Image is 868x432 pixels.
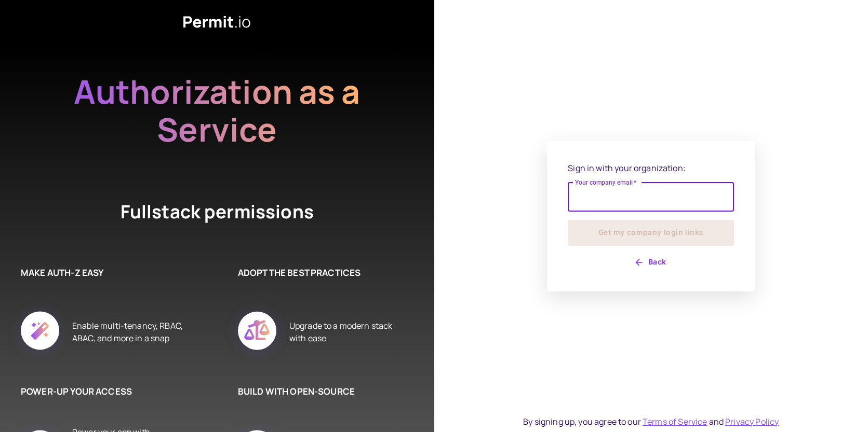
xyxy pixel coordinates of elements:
[568,162,734,174] p: Sign in with your organization:
[41,73,394,148] h2: Authorization as a Service
[568,254,734,271] button: Back
[82,199,352,225] h4: Fullstack permissions
[575,178,637,187] label: Your company email
[238,385,403,398] h6: BUILD WITH OPEN-SOURCE
[21,385,186,398] h6: POWER-UP YOUR ACCESS
[21,266,186,280] h6: MAKE AUTH-Z EASY
[568,220,734,246] button: Get my company login links
[238,266,403,280] h6: ADOPT THE BEST PRACTICES
[72,300,186,364] div: Enable multi-tenancy, RBAC, ABAC, and more in a snap
[289,300,403,364] div: Upgrade to a modern stack with ease
[523,415,779,428] div: By signing up, you agree to our and
[643,416,707,427] a: Terms of Service
[725,416,779,427] a: Privacy Policy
